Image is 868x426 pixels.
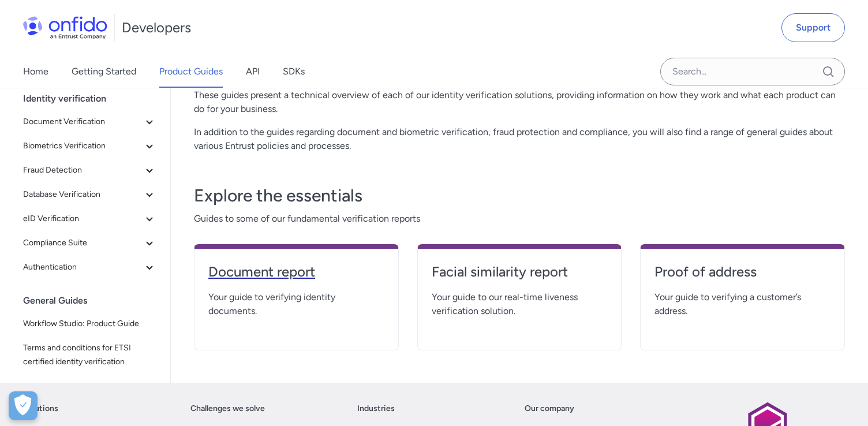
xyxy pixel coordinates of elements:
button: Fraud Detection [18,159,161,182]
span: Data deletion service [23,379,156,393]
h4: Proof of address [654,263,830,281]
h4: Document report [208,263,384,281]
span: Your guide to verifying identity documents. [208,290,384,318]
h1: Developers [122,18,191,37]
button: Compliance Suite [18,231,161,255]
a: Getting Started [72,55,136,88]
a: SDKs [283,55,305,88]
a: Challenges we solve [190,402,265,416]
button: eID Verification [18,207,161,230]
p: These guides present a technical overview of each of our identity verification solutions, providi... [194,88,845,116]
img: Onfido Logo [23,16,107,39]
span: Fraud Detection [23,163,143,177]
button: Biometrics Verification [18,134,161,158]
span: Database Verification [23,188,143,201]
span: Your guide to our real-time liveness verification solution. [432,290,608,318]
button: Database Verification [18,183,161,206]
a: Document report [208,263,384,290]
span: Workflow Studio: Product Guide [23,317,156,331]
a: Workflow Studio: Product Guide [18,312,161,335]
a: Product Guides [159,55,223,88]
a: Solutions [23,402,58,416]
span: Biometrics Verification [23,139,143,153]
button: Authentication [18,256,161,279]
h4: Facial similarity report [432,263,608,281]
a: API [246,55,260,88]
input: Onfido search input field [660,58,845,85]
div: Identity verification [23,87,166,110]
a: Facial similarity report [432,263,608,290]
a: Our company [525,402,574,416]
div: General Guides [23,289,166,312]
span: Terms and conditions for ETSI certified identity verification [23,341,156,369]
span: Document Verification [23,115,143,129]
h3: Explore the essentials [194,184,845,207]
span: Compliance Suite [23,236,143,250]
a: Support [781,13,845,42]
span: eID Verification [23,212,143,226]
a: Proof of address [654,263,830,290]
a: Data deletion service [18,375,161,398]
span: Authentication [23,260,143,274]
span: Your guide to verifying a customer’s address. [654,290,830,318]
a: Home [23,55,48,88]
p: In addition to the guides regarding document and biometric verification, fraud protection and com... [194,125,845,153]
button: Open Preferences [9,391,38,420]
a: Terms and conditions for ETSI certified identity verification [18,337,161,373]
span: Guides to some of our fundamental verification reports [194,212,845,226]
button: Document Verification [18,110,161,133]
div: Cookie Preferences [9,391,38,420]
a: Industries [357,402,395,416]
